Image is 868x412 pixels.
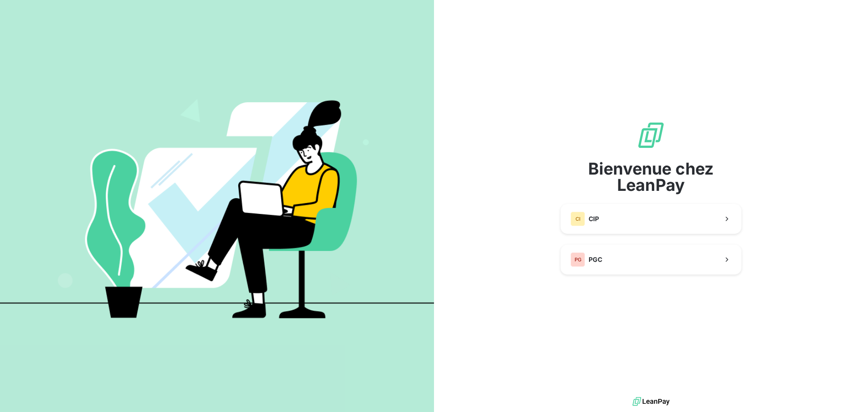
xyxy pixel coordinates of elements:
span: Bienvenue chez LeanPay [561,161,741,193]
img: logo [632,395,670,408]
button: PGPGC [561,245,741,275]
span: PGC [589,255,602,264]
div: CI [571,212,585,226]
button: CICIP [561,204,741,234]
span: CIP [589,214,599,223]
img: logo sigle [637,121,665,150]
div: PG [571,252,585,267]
